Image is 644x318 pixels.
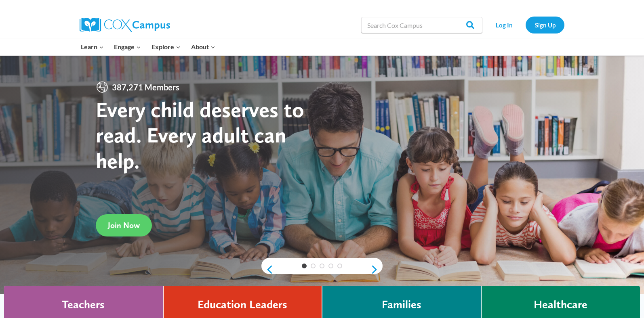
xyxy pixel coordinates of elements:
[261,265,274,274] a: previous
[108,220,140,230] span: Join Now
[261,262,383,278] div: content slider buttons
[191,42,215,52] span: About
[526,17,564,33] a: Sign Up
[337,264,342,268] a: 5
[320,264,324,268] a: 3
[311,264,316,268] a: 2
[81,42,104,52] span: Learn
[109,81,183,94] span: 387,271 Members
[62,298,105,312] h4: Teachers
[152,42,181,52] span: Explore
[114,42,141,52] span: Engage
[76,38,220,55] nav: Primary Navigation
[302,264,307,268] a: 1
[370,265,383,274] a: next
[486,17,522,33] a: Log In
[96,214,152,236] a: Join Now
[198,298,287,312] h4: Education Leaders
[328,264,333,268] a: 4
[382,298,421,312] h4: Families
[486,17,564,33] nav: Secondary Navigation
[96,96,304,174] strong: Every child deserves to read. Every adult can help.
[361,17,482,33] input: Search Cox Campus
[534,298,587,312] h4: Healthcare
[80,18,170,32] img: Cox Campus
